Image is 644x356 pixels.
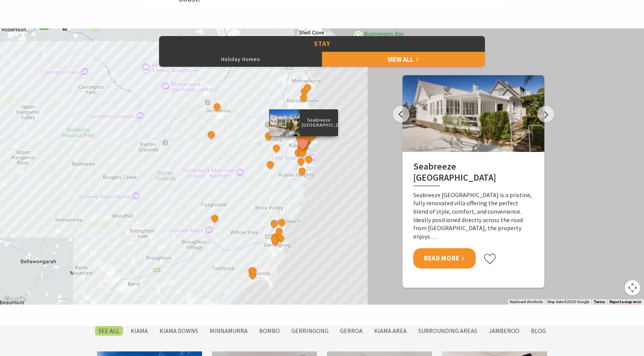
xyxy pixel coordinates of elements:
a: View All [322,51,485,67]
button: Next [537,106,554,122]
label: Kiama Area [370,326,411,336]
a: Open this area in Google Maps (opens a new window) [2,295,27,305]
button: Map camera controls [625,280,640,295]
label: Blog [527,326,550,336]
button: Keyboard shortcuts [510,299,543,305]
button: See detail about Kiama Harbour Cabins [307,131,317,141]
button: See detail about Discovery Parks - Gerroa [248,266,258,276]
button: Stay [159,36,485,52]
button: See detail about Casa Mar Azul [299,93,309,103]
p: Seabreeze [GEOGRAPHIC_DATA] [300,117,338,129]
label: Gerroa [336,326,366,336]
button: See detail about Saddleback Grove [265,160,275,170]
a: Terms (opens in new tab) [594,300,605,304]
h2: Seabreeze [GEOGRAPHIC_DATA] [413,161,534,186]
button: See detail about Jamberoo Pub and Saleyard Motel [212,102,222,112]
button: See detail about Kendalls Beach Holiday Park [298,148,308,158]
a: Report a map error [609,300,642,304]
button: See detail about Greyleigh Kiama [272,143,282,153]
button: See detail about Mercure Gerringong Resort [269,219,279,229]
button: See detail about Werri Beach Holiday Park [274,226,284,236]
label: Gerringong [287,326,332,336]
label: Jamberoo [485,326,523,336]
button: See detail about EagleView Park [210,213,220,223]
button: See detail about Beach House on Johnson [302,82,312,92]
button: Holiday Homes [159,51,322,67]
span: Map data ©2025 Google [547,300,589,304]
label: Surrounding Areas [414,326,481,336]
button: See detail about Bask at Loves Bay [297,166,307,176]
button: See detail about Jamberoo Valley Farm Cottages [206,130,216,140]
button: See detail about Sundara Beach House [277,218,287,227]
img: Google [2,295,27,305]
label: SEE All [95,326,123,336]
p: Seabreeze [GEOGRAPHIC_DATA] is a pristine, fully renovated villa offering the perfect blend of st... [413,191,534,241]
button: See detail about Cicada Luxury Camping [263,131,273,141]
button: Previous [393,106,409,122]
button: See detail about Amaroo Kiama [304,154,314,164]
button: See detail about BIG4 Easts Beach Holiday Park [296,157,306,166]
label: Minnamurra [206,326,251,336]
a: Read More [413,248,476,269]
button: See detail about Bikini Surf Beach Kiama [297,142,307,152]
button: See detail about Coast and Country Holidays [269,234,279,244]
button: See detail about Seabreeze Luxury Beach House [296,136,310,150]
button: Click to favourite Seabreeze Luxury Beach House [483,253,496,265]
label: Kiama [127,326,152,336]
label: Kiama Downs [156,326,202,336]
label: Bombo [255,326,284,336]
